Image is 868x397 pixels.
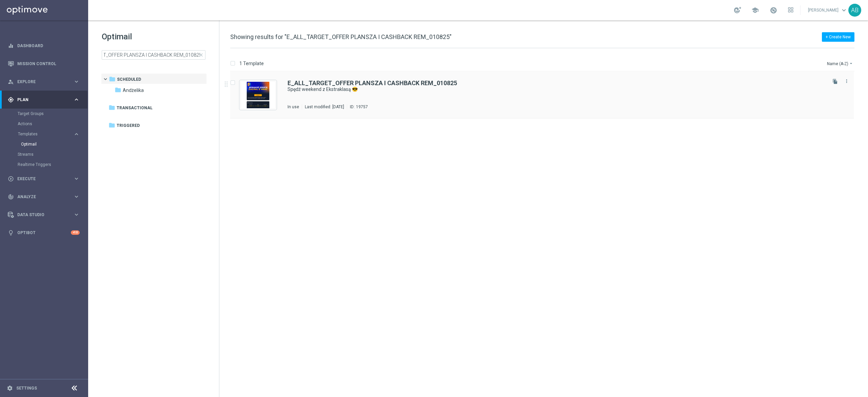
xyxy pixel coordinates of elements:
[102,31,205,42] h1: Optimail
[18,131,80,137] button: Templates keyboard_arrow_right
[73,175,80,182] i: keyboard_arrow_right
[17,177,73,181] span: Execute
[8,97,73,103] div: Plan
[8,176,73,182] div: Execute
[239,60,264,67] p: 1 Template
[7,43,80,49] button: equalizer Dashboard
[8,97,14,103] i: gps_fixed
[288,86,825,93] div: Spędź weekend z Ekstraklasą 😎
[241,82,275,108] img: 19757.jpeg
[17,224,71,242] a: Optibot
[17,213,73,217] span: Data Studio
[7,230,80,235] button: lightbulb Optibot +10
[18,159,87,170] div: Realtime Triggers
[18,109,87,119] div: Target Groups
[108,104,115,111] i: folder
[16,386,37,390] a: Settings
[108,122,115,129] i: folder
[18,162,71,167] a: Realtime Triggers
[302,104,347,110] div: Last modified: [DATE]
[807,5,848,15] a: [PERSON_NAME]keyboard_arrow_down
[7,176,80,182] button: play_circle_outline Execute keyboard_arrow_right
[751,6,759,14] span: school
[17,80,73,84] span: Explore
[8,194,14,200] i: track_changes
[7,194,80,200] button: track_changes Analyze keyboard_arrow_right
[117,76,141,82] span: Scheduled
[848,61,854,66] i: arrow_drop_down
[8,55,80,73] div: Mission Control
[18,129,87,149] div: Templates
[7,97,80,102] button: gps_fixed Plan keyboard_arrow_right
[17,98,73,102] span: Plan
[288,80,457,86] a: E_ALL_TARGET_OFFER PLANSZA I CASHBACK REM_010825
[8,212,73,218] div: Data Studio
[21,141,71,147] a: Optimail
[18,111,71,116] a: Target Groups
[18,121,71,127] a: Actions
[71,230,80,235] div: +10
[117,122,140,129] span: Triggered
[73,211,80,218] i: keyboard_arrow_right
[102,50,205,60] input: Search Template
[8,230,14,236] i: lightbulb
[8,224,80,242] div: Optibot
[109,76,116,82] i: folder
[288,79,457,87] b: E_ALL_TARGET_OFFER PLANSZA I CASHBACK REM_010825
[17,55,80,73] a: Mission Control
[7,385,13,391] i: settings
[230,33,452,40] span: Showing results for "E_ALL_TARGET_OFFER PLANSZA I CASHBACK REM_010825"
[18,132,73,136] div: Templates
[198,52,204,58] span: close
[843,77,850,85] button: more_vert
[826,59,854,68] button: Name (A-Z)arrow_drop_down
[8,176,14,182] i: play_circle_outline
[831,77,840,86] button: file_copy
[822,32,854,42] button: + Create New
[8,79,14,85] i: person_search
[8,194,73,200] div: Analyze
[73,78,80,85] i: keyboard_arrow_right
[288,104,299,110] div: In use
[73,96,80,103] i: keyboard_arrow_right
[17,37,80,55] a: Dashboard
[18,149,87,159] div: Streams
[21,139,87,149] div: Optimail
[73,193,80,200] i: keyboard_arrow_right
[7,212,80,218] button: Data Studio keyboard_arrow_right
[844,78,849,84] i: more_vert
[18,152,71,157] a: Streams
[8,79,73,85] div: Explore
[8,37,80,55] div: Dashboard
[356,104,368,110] div: 19757
[347,104,368,110] div: ID:
[115,87,121,93] i: folder
[117,105,153,111] span: Transactional
[8,43,14,49] i: equalizer
[123,87,144,93] span: Andżelika
[73,131,80,137] i: keyboard_arrow_right
[18,119,87,129] div: Actions
[288,86,810,93] a: Spędź weekend z Ekstraklasą 😎
[223,72,867,118] div: Press SPACE to select this row.
[17,195,73,199] span: Analyze
[832,79,838,84] i: file_copy
[7,61,80,67] button: Mission Control
[7,79,80,84] button: person_search Explore keyboard_arrow_right
[840,6,848,14] span: keyboard_arrow_down
[18,132,66,136] span: Templates
[848,4,861,17] div: AB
